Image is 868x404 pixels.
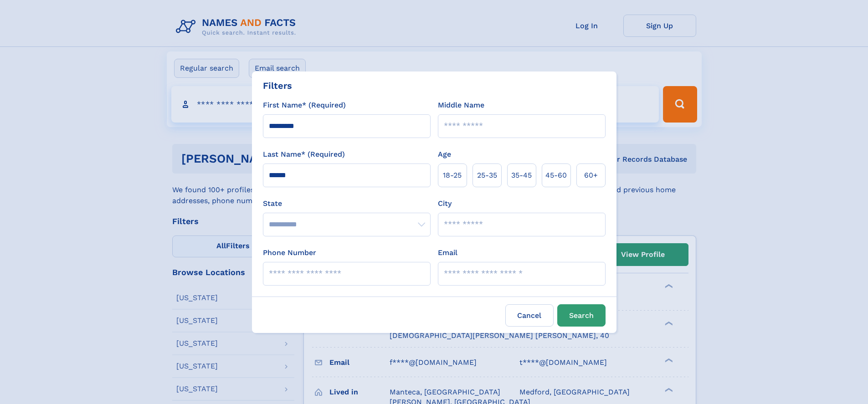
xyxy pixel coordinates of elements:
span: 25‑35 [477,170,497,181]
div: Filters [263,79,292,92]
label: Middle Name [438,100,484,111]
span: 45‑60 [545,170,567,181]
label: City [438,198,452,209]
label: State [263,198,431,209]
label: Email [438,247,457,258]
span: 18‑25 [443,170,462,181]
span: 35‑45 [511,170,532,181]
label: Age [438,149,451,160]
label: Last Name* (Required) [263,149,345,160]
button: Search [557,304,606,327]
label: Cancel [505,304,554,327]
span: 60+ [584,170,598,181]
label: Phone Number [263,247,316,258]
label: First Name* (Required) [263,100,346,111]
